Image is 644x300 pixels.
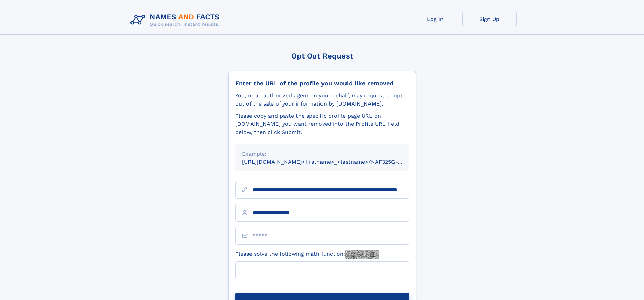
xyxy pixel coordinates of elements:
[235,79,409,87] div: Enter the URL of the profile you would like removed
[235,250,379,259] label: Please solve the following math function:
[128,11,225,29] img: Logo Names and Facts
[408,11,462,27] a: Log In
[235,92,409,108] div: You, or an authorized agent on your behalf, may request to opt-out of the sale of your informatio...
[228,52,416,60] div: Opt Out Request
[462,11,517,27] a: Sign Up
[242,159,422,165] small: [URL][DOMAIN_NAME]<firstname>_<lastname>/NAF325G-xxxxxxxx
[242,150,402,158] div: Example:
[235,112,409,136] div: Please copy and paste the specific profile page URL on [DOMAIN_NAME] you want removed into the Pr...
